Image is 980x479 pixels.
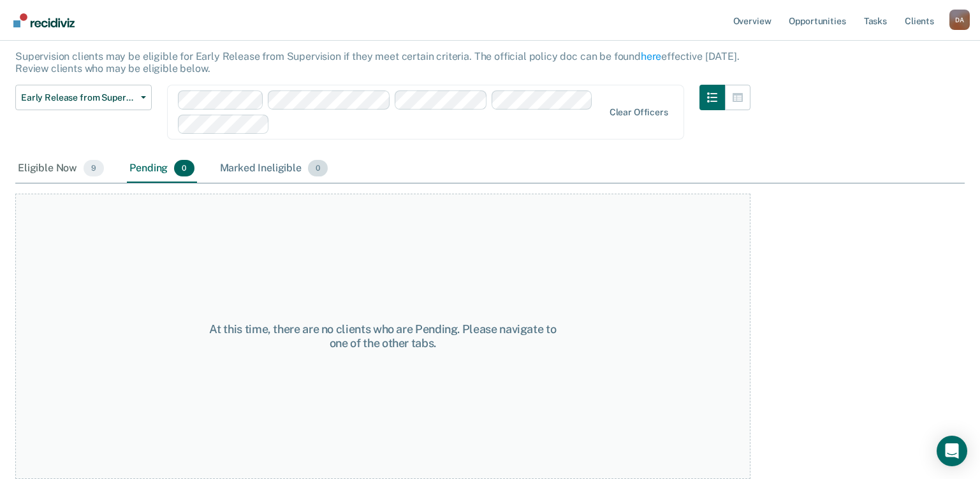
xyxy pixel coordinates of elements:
[15,85,152,110] button: Early Release from Supervision
[949,10,970,30] button: Profile dropdown button
[217,155,331,183] div: Marked Ineligible0
[641,50,661,62] a: here
[949,10,970,30] div: D A
[610,107,668,118] div: Clear officers
[174,160,194,176] span: 0
[13,13,75,27] img: Recidiviz
[84,160,104,176] span: 9
[308,160,328,176] span: 0
[15,155,106,183] div: Eligible Now9
[127,155,196,183] div: Pending0
[200,322,566,350] div: At this time, there are no clients who are Pending. Please navigate to one of the other tabs.
[15,50,740,75] p: Supervision clients may be eligible for Early Release from Supervision if they meet certain crite...
[937,436,967,466] div: Open Intercom Messenger
[21,92,136,103] span: Early Release from Supervision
